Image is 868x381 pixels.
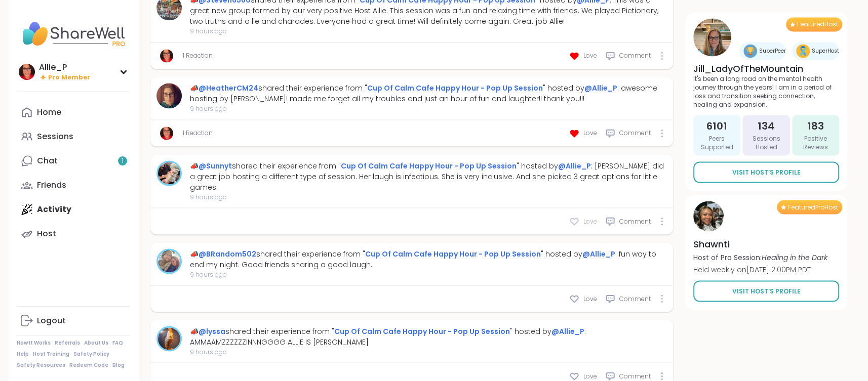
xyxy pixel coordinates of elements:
[762,252,827,262] i: Healing in the Dark
[341,160,517,171] a: Cup Of Calm Cafe Happy Hour - Pop Up Session
[17,124,130,149] a: Sessions
[619,371,651,380] span: Comment
[365,248,541,259] a: Cup Of Calm Cafe Happy Hour - Pop Up Session
[17,16,130,52] img: ShareWell Nav Logo
[199,326,225,336] a: @lyssa
[48,73,90,82] span: Pro Member
[183,129,213,138] a: 1 Reaction
[160,49,173,62] img: Allie_P
[190,160,667,192] div: 📣 shared their experience from " " hosted by : [PERSON_NAME] did a great job hosting a different ...
[156,326,182,351] a: lyssa
[796,134,835,151] span: Positive Reviews
[55,340,80,347] a: Referrals
[759,47,786,55] span: SuperPeer
[199,83,258,93] a: @HeatherCM24
[17,173,130,197] a: Friends
[17,351,29,358] a: Help
[190,192,667,201] span: 9 hours ago
[583,217,597,226] span: Love
[17,309,130,333] a: Logout
[84,340,108,347] a: About Us
[732,167,801,177] span: Visit Host’s Profile
[199,248,256,259] a: @BRandom502
[17,222,130,246] a: Host
[693,18,731,56] img: Jill_LadyOfTheMountain
[583,129,597,138] span: Love
[73,351,109,358] a: Safety Policy
[583,51,597,60] span: Love
[582,248,615,259] a: @Allie_P
[190,83,667,104] div: 📣 shared their experience from " " hosted by : awesome hosting by [PERSON_NAME]! made me forget a...
[156,160,182,186] a: Sunnyt
[619,129,651,138] span: Comment
[17,362,65,369] a: Safety Resources
[693,161,839,183] a: Visit Host’s Profile
[199,160,232,171] a: @Sunnyt
[693,75,839,109] p: It's been a long road on the mental health journey through the years! I am in a period of loss an...
[334,326,510,336] a: Cup Of Calm Cafe Happy Hour - Pop Up Session
[558,160,591,171] a: @Allie_P
[17,149,130,173] a: Chat1
[156,248,182,274] a: BRandom502
[19,64,35,80] img: Allie_P
[17,340,51,347] a: How It Works
[17,100,130,124] a: Home
[693,280,839,302] a: Visit Host’s Profile
[37,228,56,239] div: Host
[183,51,213,60] a: 1 Reaction
[37,107,61,118] div: Home
[619,294,651,303] span: Comment
[812,47,839,55] span: SuperHost
[693,237,827,250] h4: Shawnti
[112,340,123,347] a: FAQ
[693,201,724,231] img: Shawnti
[619,51,651,60] span: Comment
[583,371,597,380] span: Love
[39,62,90,73] div: Allie_P
[122,157,124,165] span: 1
[584,83,617,93] a: @Allie_P
[693,264,827,274] p: Held weekly on [DATE] 2:00PM PDT
[158,162,180,184] img: Sunnyt
[156,83,182,108] img: HeatherCM24
[37,131,73,142] div: Sessions
[158,327,180,350] img: lyssa
[743,44,757,58] img: Peer Badge Three
[37,180,66,191] div: Friends
[693,252,827,262] p: Host of Pro Session:
[190,27,667,36] span: 9 hours ago
[732,286,801,295] span: Visit Host’s Profile
[619,217,651,226] span: Comment
[807,119,824,133] span: 183
[583,294,597,303] span: Love
[33,351,69,358] a: Host Training
[746,134,785,151] span: Sessions Hosted
[797,20,838,28] span: Featured Host
[796,44,810,58] img: Peer Badge One
[160,126,173,140] img: Allie_P
[758,119,775,133] span: 134
[190,347,667,356] span: 9 hours ago
[158,250,180,272] img: BRandom502
[706,119,727,133] span: 6101
[367,83,543,93] a: Cup Of Calm Cafe Happy Hour - Pop Up Session
[190,270,667,279] span: 9 hours ago
[190,104,667,113] span: 9 hours ago
[190,326,667,347] div: 📣 shared their experience from " " hosted by : AMMAAMZZZZZZINNNGGGG ALLIE IS [PERSON_NAME]
[37,315,66,326] div: Logout
[693,62,839,75] h4: Jill_LadyOfTheMountain
[788,203,838,211] span: Featured Pro Host
[69,362,108,369] a: Redeem Code
[190,248,667,270] div: 📣 shared their experience from " " hosted by : fun way to end my night. Good friends sharing a go...
[112,362,125,369] a: Blog
[37,155,58,166] div: Chat
[551,326,584,336] a: @Allie_P
[697,134,736,151] span: Peers Supported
